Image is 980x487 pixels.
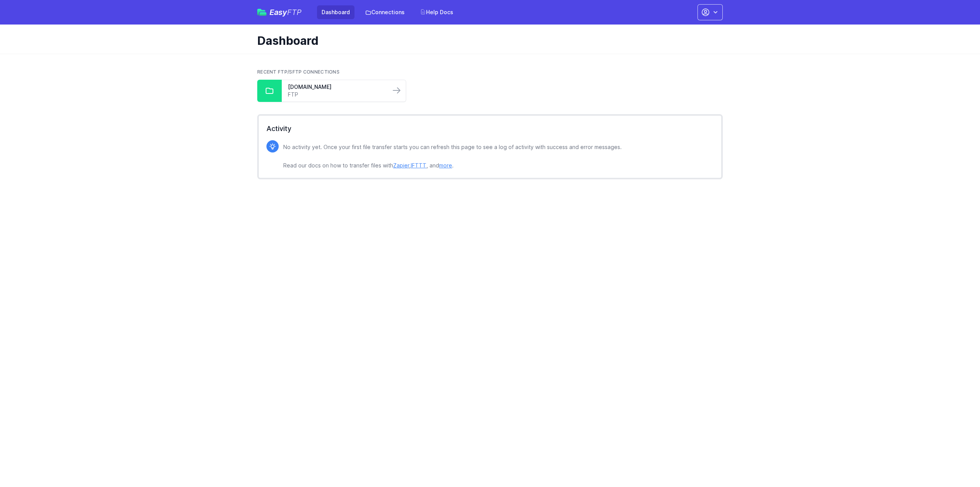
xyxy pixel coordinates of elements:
a: Dashboard [317,5,354,19]
a: more [439,162,452,169]
a: FTP [288,91,384,98]
a: Zapier [393,162,409,169]
span: Easy [269,8,302,16]
h2: Activity [266,123,714,134]
a: EasyFTP [257,8,302,16]
a: IFTTT [411,162,426,169]
a: [DOMAIN_NAME] [288,83,384,91]
span: FTP [287,8,302,17]
h1: Dashboard [257,34,717,48]
h2: Recent FTP/SFTP Connections [257,69,723,75]
a: Help Docs [415,5,458,19]
a: Connections [361,5,409,19]
p: No activity yet. Once your first file transfer starts you can refresh this page to see a log of a... [283,143,622,170]
img: easyftp_logo.png [257,9,266,16]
